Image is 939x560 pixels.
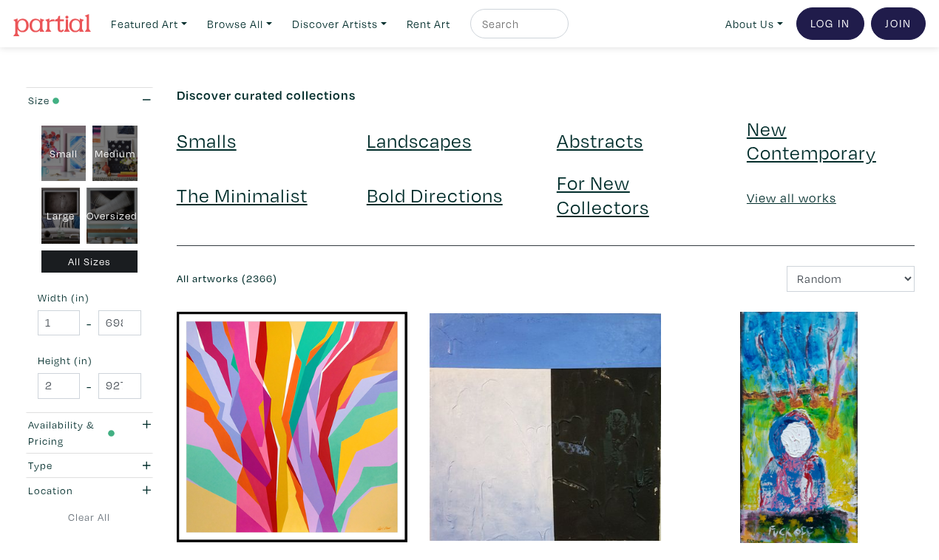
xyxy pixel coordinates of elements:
[367,182,503,208] a: Bold Directions
[38,293,141,303] small: Width (in)
[557,127,643,153] a: Abstracts
[557,169,649,219] a: For New Collectors
[747,189,836,206] a: View all works
[400,9,457,39] a: Rent Art
[177,273,535,285] h6: All artworks (2366)
[104,9,194,39] a: Featured Art
[28,482,115,499] div: Location
[28,457,115,474] div: Type
[24,454,155,478] button: Type
[24,88,155,112] button: Size
[24,413,155,453] button: Availability & Pricing
[719,9,790,39] a: About Us
[367,127,472,153] a: Landscapes
[177,127,237,153] a: Smalls
[87,313,92,333] span: -
[177,87,915,103] h6: Discover curated collections
[796,7,864,40] a: Log In
[871,7,926,40] a: Join
[92,126,138,182] div: Medium
[28,417,115,448] div: Availability & Pricing
[41,250,138,273] div: All Sizes
[87,188,138,244] div: Oversized
[87,376,92,396] span: -
[24,478,155,502] button: Location
[200,9,279,39] a: Browse All
[285,9,393,39] a: Discover Artists
[747,115,876,165] a: New Contemporary
[24,509,155,525] a: Clear All
[481,15,555,33] input: Search
[38,355,141,366] small: Height (in)
[41,188,81,244] div: Large
[41,126,87,182] div: Small
[28,92,115,109] div: Size
[177,182,308,208] a: The Minimalist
